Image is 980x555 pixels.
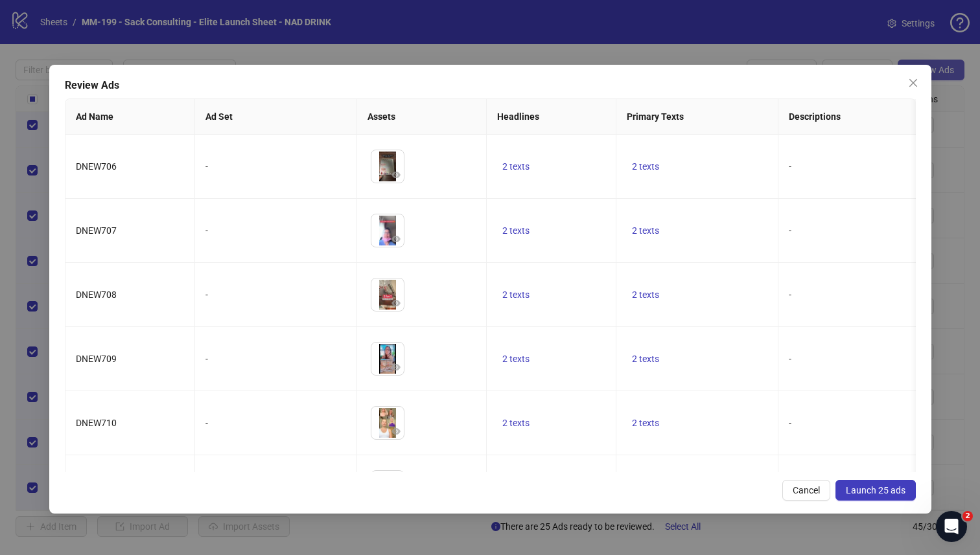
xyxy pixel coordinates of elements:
button: Preview [388,295,404,311]
img: Asset 1 [371,471,404,503]
span: 2 texts [632,354,659,364]
span: 2 texts [502,225,530,236]
th: Descriptions [778,99,940,135]
img: Asset 1 [371,150,404,183]
span: eye [391,363,401,372]
span: DNEW709 [76,354,117,364]
button: Launch 25 ads [835,480,915,501]
img: Asset 1 [371,278,404,311]
span: - [789,289,791,300]
div: - [205,288,346,302]
span: eye [391,234,401,244]
span: - [789,161,791,172]
button: 2 texts [497,351,535,367]
span: DNEW708 [76,289,117,300]
button: 2 texts [627,159,664,174]
div: - [205,352,346,366]
iframe: Intercom live chat [936,511,967,542]
span: eye [391,170,401,179]
img: Asset 1 [371,214,404,247]
span: 2 texts [632,225,659,236]
span: Cancel [792,485,819,495]
span: - [789,225,791,236]
span: DNEW706 [76,161,117,172]
th: Ad Set [195,99,357,135]
span: 2 texts [502,354,530,364]
span: DNEW707 [76,225,117,236]
span: 2 texts [502,161,530,172]
button: 2 texts [497,287,535,302]
span: 2 [962,511,973,521]
span: eye [391,427,401,436]
button: Close [902,73,923,93]
button: Preview [388,359,404,375]
span: Launch 25 ads [845,485,905,495]
span: 2 texts [632,289,659,300]
span: - [789,418,791,428]
button: Preview [388,167,404,183]
th: Headlines [487,99,616,135]
div: - [205,223,346,238]
button: Preview [388,424,404,439]
span: 2 texts [502,418,530,428]
th: Assets [357,99,487,135]
span: DNEW710 [76,418,117,428]
button: Preview [388,231,404,247]
span: close [907,78,918,88]
th: Primary Texts [616,99,778,135]
button: 2 texts [627,287,664,302]
button: 2 texts [627,223,664,238]
span: 2 texts [632,418,659,428]
th: Ad Name [65,99,195,135]
button: 2 texts [497,415,535,431]
span: 2 texts [632,161,659,172]
button: 2 texts [497,223,535,238]
button: 2 texts [627,351,664,367]
span: 2 texts [502,289,530,300]
div: - [205,416,346,430]
button: 2 texts [627,415,664,431]
button: Cancel [782,480,830,501]
img: Asset 1 [371,407,404,439]
span: - [789,354,791,364]
div: - [205,159,346,174]
div: Review Ads [65,78,916,93]
img: Asset 1 [371,343,404,375]
span: eye [391,299,401,308]
button: 2 texts [497,159,535,174]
